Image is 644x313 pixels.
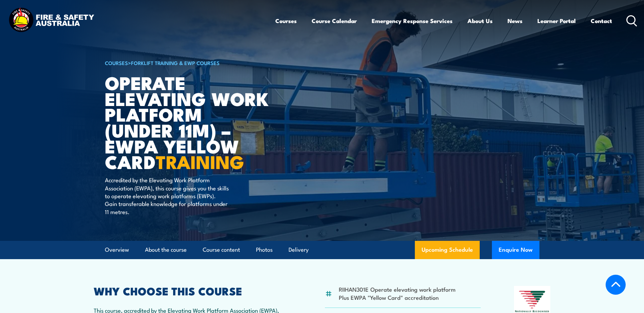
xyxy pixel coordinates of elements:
h6: > [105,59,273,67]
a: Photos [256,241,273,259]
a: Delivery [289,241,309,259]
a: Course Calendar [312,12,357,30]
a: Upcoming Schedule [415,241,480,259]
h2: WHY CHOOSE THIS COURSE [94,286,292,295]
p: Accredited by the Elevating Work Platform Association (EWPA), this course gives you the skills to... [105,176,229,215]
a: Emergency Response Services [372,12,453,30]
a: About the course [145,241,187,259]
a: Learner Portal [537,12,576,30]
a: Contact [591,12,612,30]
a: News [508,12,522,30]
a: About Us [467,12,493,30]
a: Courses [275,12,297,30]
li: RIIHAN301E Operate elevating work platform [339,285,456,293]
a: Overview [105,241,129,259]
li: Plus EWPA "Yellow Card" accreditation [339,293,456,301]
a: COURSES [105,59,128,66]
button: Enquire Now [492,241,539,259]
a: Course content [203,241,240,259]
a: Forklift Training & EWP Courses [131,59,220,66]
h1: Operate Elevating Work Platform (under 11m) – EWPA Yellow Card [105,75,273,169]
strong: TRAINING [156,147,244,175]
